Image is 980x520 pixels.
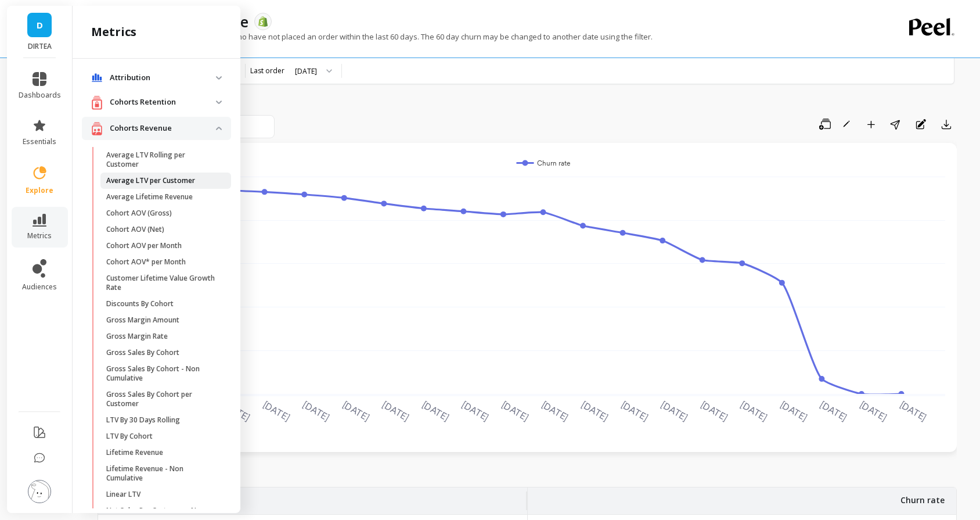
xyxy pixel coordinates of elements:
p: Cohort AOV (Net) [106,225,164,234]
span: essentials [23,137,56,146]
div: [DATE] [295,66,317,77]
img: down caret icon [216,76,222,80]
p: Cohort AOV (Gross) [106,209,172,218]
p: Average Lifetime Revenue [106,192,193,202]
img: down caret icon [216,101,222,104]
p: Customer Lifetime Value Growth Rate [106,274,217,292]
img: down caret icon [216,127,222,130]
p: LTV By Cohort [106,432,153,441]
p: DIRTEA [19,42,61,51]
p: LTV By 30 Days Rolling [106,415,180,425]
p: Average LTV Rolling per Customer [106,150,217,169]
h2: metrics [91,24,136,40]
p: Cohorts Retention [110,96,216,108]
p: Cohort AOV per Month [106,241,182,250]
img: navigation item icon [91,95,103,110]
p: Lifetime Revenue [106,448,163,457]
p: Gross Margin Rate [106,332,168,341]
p: Churn rate based on customers who have not placed an order within the last 60 days. The 60 day ch... [98,31,653,42]
label: Last order [250,66,284,76]
p: Linear LTV [106,490,140,499]
p: Discounts By Cohort [106,299,174,309]
p: Lifetime Revenue - Non Cumulative [106,464,217,483]
img: api.shopify.svg [258,16,268,27]
img: navigation item icon [91,121,103,136]
p: Churn rate [900,487,945,506]
span: metrics [27,231,52,241]
span: D [37,19,43,32]
img: profile picture [28,480,51,503]
span: audiences [22,282,57,292]
p: Gross Sales By Cohort - Non Cumulative [106,364,217,383]
span: dashboards [19,91,61,100]
p: Cohorts Revenue [110,123,216,134]
p: Average LTV per Customer [106,176,195,185]
p: Attribution [110,72,216,84]
p: Gross Margin Amount [106,315,179,325]
p: Gross Sales By Cohort per Customer [106,390,217,408]
span: explore [26,186,53,195]
p: Cohort AOV* per Month [106,257,186,267]
img: navigation item icon [91,73,103,83]
p: Gross Sales By Cohort [106,348,179,357]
